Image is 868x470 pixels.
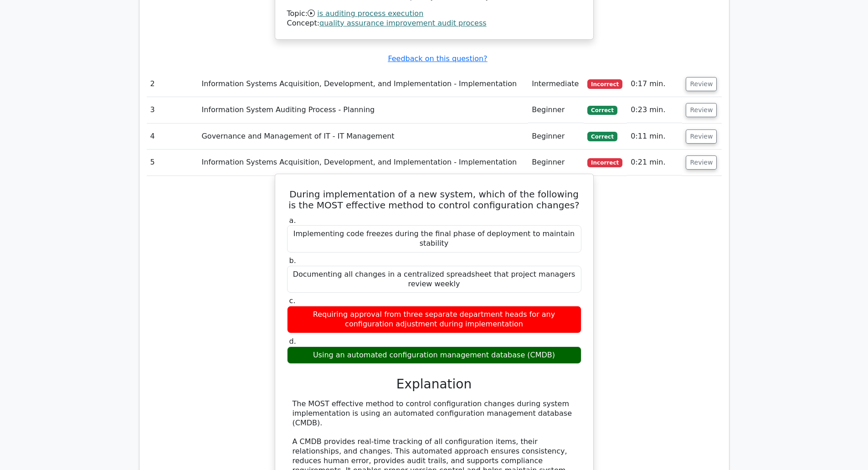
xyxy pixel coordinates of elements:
[198,150,528,176] td: Information Systems Acquisition, Development, and Implementation - Implementation
[287,225,581,253] div: Implementing code freezes during the final phase of deployment to maintain stability
[528,97,584,123] td: Beginner
[289,337,296,346] span: d.
[147,97,198,123] td: 3
[627,150,682,176] td: 0:21 min.
[198,97,528,123] td: Information System Auditing Process - Planning
[587,158,622,167] span: Incorrect
[627,71,682,97] td: 0:17 min.
[287,346,581,364] div: Using an automated configuration management database (CMDB)
[528,150,584,176] td: Beginner
[287,266,581,293] div: Documenting all changes in a centralized spreadsheet that project managers review weekly
[319,19,487,27] a: quality assurance improvement audit process
[627,97,682,123] td: 0:23 min.
[289,256,296,265] span: b.
[198,71,528,97] td: Information Systems Acquisition, Development, and Implementation - Implementation
[528,124,584,150] td: Beginner
[528,71,584,97] td: Intermediate
[147,71,198,97] td: 2
[287,9,581,19] div: Topic:
[587,79,622,88] span: Incorrect
[287,306,581,333] div: Requiring approval from three separate department heads for any configuration adjustment during i...
[317,9,423,18] a: is auditing process execution
[627,124,682,150] td: 0:11 min.
[287,19,581,28] div: Concept:
[286,189,582,211] h5: During implementation of a new system, which of the following is the MOST effective method to con...
[686,103,717,117] button: Review
[198,124,528,150] td: Governance and Management of IT - IT Management
[147,124,198,150] td: 4
[587,106,617,115] span: Correct
[147,150,198,176] td: 5
[587,132,617,141] span: Correct
[686,77,717,91] button: Review
[293,377,576,392] h3: Explanation
[388,54,487,63] a: Feedback on this question?
[289,216,296,225] span: a.
[686,155,717,170] button: Review
[686,129,717,144] button: Review
[289,296,296,305] span: c.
